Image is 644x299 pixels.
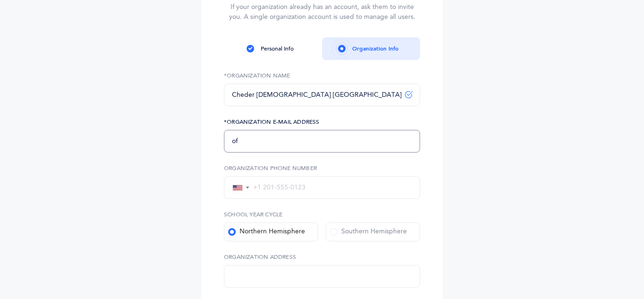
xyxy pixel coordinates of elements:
label: School Year Cycle [224,210,420,219]
span: ▼ [245,185,250,191]
div: Personal Info [261,44,294,53]
label: *Organization Name [224,71,420,80]
div: Southern Hemisphere [330,227,407,237]
label: *Organization E-Mail Address [224,118,420,126]
label: Organization Address [224,253,420,261]
p: If your organization already has an account, ask them to invite you. A single organization accoun... [224,2,420,22]
label: Organization Phone Number [224,164,420,172]
div: Northern Hemisphere [228,227,305,237]
div: Organization Info [352,44,398,53]
input: +1 201-555-0123 [250,183,412,192]
iframe: Drift Widget Chat Controller [597,252,633,288]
